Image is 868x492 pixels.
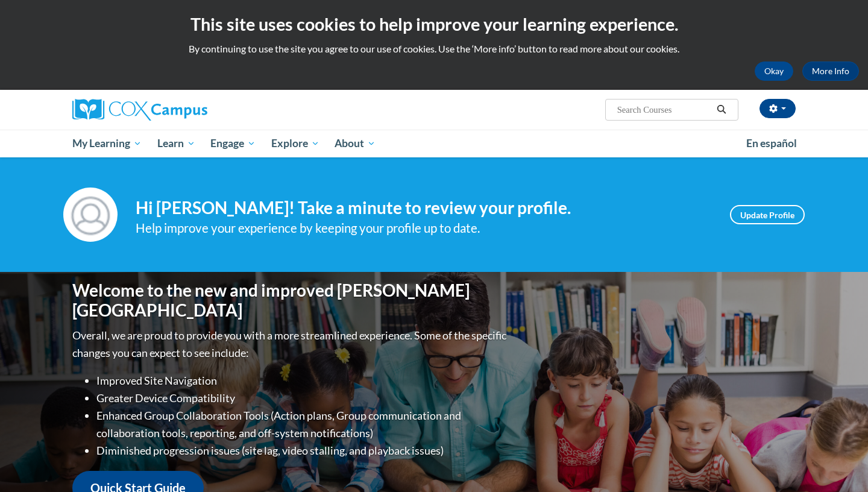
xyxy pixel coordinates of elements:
[9,42,859,55] p: By continuing to use the site you agree to our use of cookies. Use the ‘More info’ button to read...
[72,327,509,362] p: Overall, we are proud to provide you with a more streamlined experience. Some of the specific cha...
[9,12,859,36] h2: This site uses cookies to help improve your learning experience.
[136,198,712,218] h4: Hi [PERSON_NAME]! Take a minute to review your profile.
[730,205,805,224] a: Update Profile
[136,218,712,238] div: Help improve your experience by keeping your profile up to date.
[210,136,256,151] span: Engage
[72,136,142,151] span: My Learning
[616,102,712,117] input: Search Courses
[96,407,509,442] li: Enhanced Group Collaboration Tools (Action plans, Group communication and collaboration tools, re...
[263,130,327,157] a: Explore
[759,99,796,118] button: Account Settings
[820,444,858,482] iframe: Button to launch messaging window
[746,137,797,150] span: En español
[54,130,814,157] div: Main menu
[96,389,509,407] li: Greater Device Compatibility
[738,131,805,156] a: En español
[64,130,149,157] a: My Learning
[327,130,384,157] a: About
[149,130,203,157] a: Learn
[271,136,319,151] span: Explore
[755,61,793,81] button: Okay
[96,372,509,389] li: Improved Site Navigation
[203,130,263,157] a: Engage
[72,99,301,121] a: Cox Campus
[63,188,118,242] img: Profile Image
[72,99,207,121] img: Cox Campus
[802,61,859,81] a: More Info
[157,136,195,151] span: Learn
[335,136,376,151] span: About
[712,102,731,117] button: Search
[72,280,509,321] h1: Welcome to the new and improved [PERSON_NAME][GEOGRAPHIC_DATA]
[96,442,509,459] li: Diminished progression issues (site lag, video stalling, and playback issues)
